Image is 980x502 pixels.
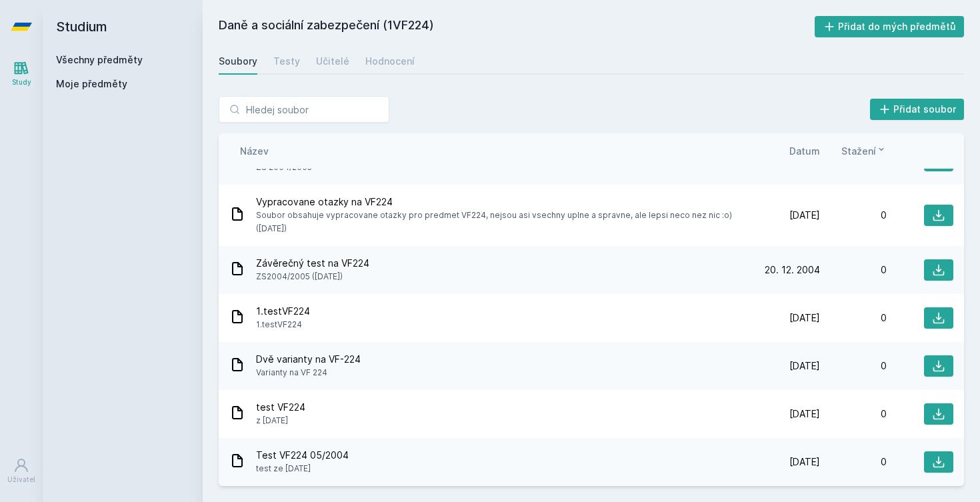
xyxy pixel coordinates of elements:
span: Dvě varianty na VF-224 [256,353,361,366]
a: Study [3,53,40,94]
div: 0 [820,359,887,373]
div: 0 [820,263,887,277]
span: test ze [DATE] [256,462,349,475]
button: Stažení [841,144,887,158]
span: [DATE] [789,359,820,373]
span: Závěrečný test na VF224 [256,257,369,270]
span: [DATE] [789,407,820,421]
a: Testy [273,48,300,75]
span: Test VF224 05/2004 [256,449,349,462]
div: 0 [820,455,887,469]
span: z [DATE] [256,414,305,427]
span: ZS2004/2005 ([DATE]) [256,270,369,283]
span: Stažení [841,144,876,158]
div: Testy [273,55,300,68]
span: test VF224 [256,401,305,414]
span: [DATE] [789,455,820,469]
a: Učitelé [316,48,349,75]
a: Všechny předměty [56,54,143,65]
span: 1.testVF224 [256,318,310,331]
button: Datum [789,144,820,158]
a: Hodnocení [365,48,415,75]
span: [DATE] [789,311,820,325]
div: Hodnocení [365,55,415,68]
button: Název [240,144,269,158]
div: Study [12,77,31,87]
span: [DATE] [789,209,820,222]
span: Soubor obsahuje vypracovane otazky pro predmet VF224, nejsou asi vsechny uplne a spravne, ale lep... [256,209,748,235]
span: Varianty na VF 224 [256,366,361,379]
a: Uživatel [3,451,40,491]
div: Soubory [219,55,257,68]
button: Přidat soubor [870,99,965,120]
div: 0 [820,407,887,421]
h2: Daně a sociální zabezpečení (1VF224) [219,16,815,37]
div: Uživatel [7,475,35,485]
span: 1.testVF224 [256,305,310,318]
input: Hledej soubor [219,96,389,123]
span: 20. 12. 2004 [765,263,820,277]
button: Přidat do mých předmětů [815,16,965,37]
a: Soubory [219,48,257,75]
div: 0 [820,311,887,325]
span: Moje předměty [56,77,127,91]
div: 0 [820,209,887,222]
span: Vypracovane otazky na VF224 [256,195,748,209]
div: Učitelé [316,55,349,68]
